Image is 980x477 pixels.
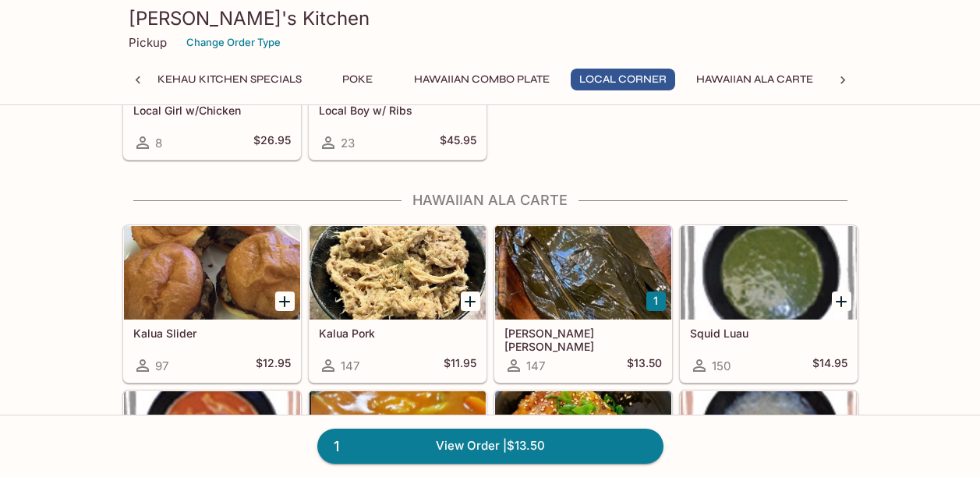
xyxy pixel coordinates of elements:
button: Change Order Type [179,30,288,55]
h5: Local Girl w/Chicken [133,104,291,117]
button: Kehau Kitchen Specials [149,69,310,90]
div: Kalua Slider [124,226,300,320]
button: Hawaiian Combo Plate [405,69,558,90]
span: 23 [341,136,355,150]
h5: $26.95 [253,133,291,152]
a: Kalua Pork147$11.95 [309,225,486,383]
h3: [PERSON_NAME]'s Kitchen [129,6,852,30]
button: Local Corner [571,69,675,90]
p: Pickup [129,35,167,50]
h5: Squid Luau [690,327,847,340]
h5: $14.95 [812,356,847,375]
h5: $45.95 [440,133,476,152]
button: Add Lau Lau [646,291,666,311]
span: 147 [526,359,545,373]
div: Kalua Pork [310,226,486,320]
h5: $12.95 [256,356,291,375]
span: 147 [341,359,359,373]
h5: Local Boy w/ Ribs [319,104,476,117]
button: Add Squid Luau [832,291,851,311]
div: Lau Lau [495,226,671,320]
h5: $11.95 [444,356,476,375]
span: 97 [155,359,168,373]
a: Squid Luau150$14.95 [680,225,858,383]
h5: [PERSON_NAME] [PERSON_NAME] [504,327,662,352]
a: Kalua Slider97$12.95 [123,225,301,383]
h5: $13.50 [627,356,662,375]
span: 150 [712,359,731,373]
span: 1 [324,436,348,458]
a: 1View Order |$13.50 [317,429,663,463]
button: Poke [323,69,393,90]
a: [PERSON_NAME] [PERSON_NAME]147$13.50 [494,225,672,383]
button: Add Kalua Slider [275,291,295,311]
div: Squid Luau [681,226,857,320]
h4: Hawaiian Ala Carte [122,192,858,209]
button: Add Kalua Pork [461,291,480,311]
h5: Kalua Slider [133,327,291,340]
button: Hawaiian Ala Carte [688,69,822,90]
h5: Kalua Pork [319,327,476,340]
span: 8 [155,136,162,150]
